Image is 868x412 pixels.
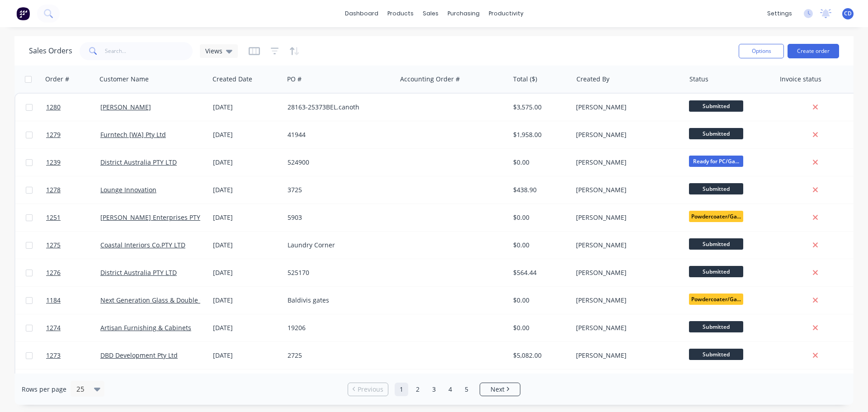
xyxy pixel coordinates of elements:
span: Views [205,46,222,56]
div: Total ($) [513,75,537,84]
div: [PERSON_NAME] [576,130,676,139]
div: [PERSON_NAME] [576,158,676,167]
span: Submitted [689,238,743,250]
a: Next page [480,385,520,394]
a: [PERSON_NAME] Enterprises PTY LTD [100,213,213,222]
span: Submitted [689,128,743,139]
div: Baldivis gates [288,296,388,305]
div: [PERSON_NAME] [576,241,676,250]
div: $438.90 [513,185,566,194]
span: Submitted [689,183,743,194]
span: 1251 [46,213,61,222]
div: Laundry Corner [288,241,388,250]
div: [DATE] [213,296,280,305]
div: $0.00 [513,241,566,250]
div: 28163-25373BEL.canoth [288,103,388,112]
div: $564.44 [513,268,566,277]
div: [DATE] [213,323,280,332]
div: [PERSON_NAME] [576,103,676,112]
span: Powdercoater/Ga... [689,211,743,222]
a: Lounge Innovation [100,185,156,194]
div: [DATE] [213,268,280,277]
span: 1273 [46,351,61,360]
div: [PERSON_NAME] [576,351,676,360]
a: Artisan Furnishing & Cabinets [100,323,191,332]
input: Search... [105,42,193,60]
div: [PERSON_NAME] [576,185,676,194]
span: 1184 [46,296,61,305]
img: Factory [16,7,30,20]
div: $0.00 [513,158,566,167]
a: 1273 [46,342,100,369]
span: Powdercoater/Ga... [689,294,743,305]
span: 1274 [46,323,61,332]
div: [DATE] [213,241,280,250]
div: Status [689,75,708,84]
a: dashboard [340,7,383,20]
div: $0.00 [513,296,566,305]
div: 2725 [288,351,388,360]
span: Submitted [689,321,743,332]
a: 1239 [46,149,100,176]
span: 1276 [46,268,61,277]
span: 1280 [46,103,61,112]
a: District Australia PTY LTD [100,158,177,166]
span: Submitted [689,266,743,277]
a: 1278 [46,176,100,204]
a: Page 3 [427,383,441,396]
div: $0.00 [513,323,566,332]
span: Ready for PC/Ga... [689,156,743,167]
div: Invoice status [780,75,821,84]
div: $0.00 [513,213,566,222]
div: [PERSON_NAME] [576,268,676,277]
div: [DATE] [213,351,280,360]
div: 525170 [288,268,388,277]
a: Page 4 [443,383,457,396]
a: District Australia PTY LTD [100,268,177,277]
a: [PERSON_NAME] [100,103,151,111]
span: Submitted [689,349,743,360]
div: products [383,7,418,20]
div: [PERSON_NAME] [576,323,676,332]
div: [DATE] [213,130,280,139]
div: Created Date [212,75,252,84]
div: $1,958.00 [513,130,566,139]
span: 1239 [46,158,61,167]
button: Options [739,44,784,58]
a: 1276 [46,259,100,286]
div: Accounting Order # [400,75,460,84]
div: 3725 [288,185,388,194]
div: 524900 [288,158,388,167]
div: [DATE] [213,103,280,112]
div: [DATE] [213,213,280,222]
span: Next [491,385,505,394]
a: 1272 [46,369,100,397]
a: DBD Development Pty Ltd [100,351,178,360]
div: Created By [576,75,609,84]
div: $3,575.00 [513,103,566,112]
a: 1184 [46,287,100,314]
div: Order # [45,75,69,84]
div: 5903 [288,213,388,222]
a: Page 5 [460,383,473,396]
ul: Pagination [344,383,524,396]
a: 1280 [46,94,100,121]
span: Submitted [689,100,743,112]
a: 1275 [46,232,100,259]
div: $5,082.00 [513,351,566,360]
a: Coastal Interiors Co.PTY LTD [100,241,185,249]
span: 1278 [46,185,61,194]
a: Page 1 is your current page [395,383,408,396]
a: 1251 [46,204,100,231]
a: Next Generation Glass & Double Glazing [100,296,222,304]
span: CD [844,9,852,18]
a: 1274 [46,314,100,341]
div: [DATE] [213,158,280,167]
div: [PERSON_NAME] [576,213,676,222]
span: 1279 [46,130,61,139]
div: [PERSON_NAME] [576,296,676,305]
div: productivity [484,7,528,20]
a: Page 2 [411,383,425,396]
a: Furntech [WA] Pty Ltd [100,130,166,139]
span: Rows per page [22,385,66,394]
